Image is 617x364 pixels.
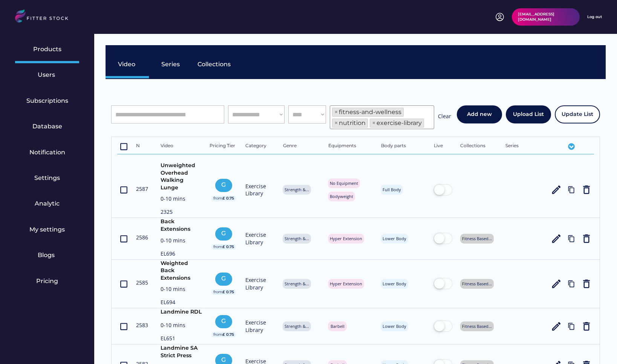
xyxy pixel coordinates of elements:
div: Strength &... [285,236,309,241]
div: Equipments [328,143,374,150]
div: from [213,332,222,337]
div: Clear [438,113,451,122]
div: Live [434,143,453,150]
li: exercise-library [370,119,424,128]
text: crop_din [119,321,129,331]
text: crop_din [119,279,129,288]
li: nutrition [332,119,368,128]
button: edit [551,184,562,195]
button: edit [551,278,562,289]
div: 0-10 mins [161,321,202,331]
div: Genre [283,143,321,150]
text: crop_din [119,142,129,151]
div: Hyper Extension [330,281,362,286]
span: × [372,120,376,126]
div: 2586 [136,234,153,241]
div: G [217,317,230,325]
div: 2585 [136,279,153,286]
button: delete_outline [581,184,592,195]
div: Pricing Tier [210,143,238,150]
div: Landmine RDL [161,308,202,318]
img: LOGO.svg [15,9,75,25]
div: Body parts [381,143,426,150]
div: Unweighted Overhead Walking Lunge [161,162,202,191]
div: Exercise Library [245,319,276,334]
div: EL696 [161,250,202,259]
div: £ 0.75 [222,332,234,337]
div: Fitness Based... [462,236,492,241]
div: Series [505,143,543,150]
div: 0-10 mins [161,237,202,246]
div: Series [161,60,180,69]
button: crop_din [119,184,129,195]
div: Collections [198,60,231,69]
div: Video [161,143,202,150]
div: £ 0.75 [222,289,234,295]
div: Fitness Based... [462,323,492,329]
div: Category [245,143,276,150]
div: [EMAIL_ADDRESS][DOMAIN_NAME] [518,12,574,22]
button: delete_outline [581,321,592,332]
div: Lower Body [383,323,406,329]
li: fitness-and-wellness [332,108,404,117]
div: Collections [460,143,498,150]
div: Subscriptions [26,97,68,105]
div: from [213,196,222,201]
div: G [217,181,230,189]
div: Fitness Based... [462,281,492,286]
div: Weighted Back Extensions [161,260,202,282]
div: Strength &... [285,187,309,192]
div: Landmine SA Strict Press [161,344,202,359]
div: G [217,356,230,364]
div: Products [33,45,61,53]
button: Add new [457,105,502,123]
div: Exercise Library [245,231,276,246]
div: G [217,274,230,283]
div: Log out [587,14,602,20]
div: Exercise Library [245,276,276,291]
div: 2325 [161,208,202,218]
button: Update List [555,105,600,123]
span: × [334,120,338,126]
button: crop_din [119,141,129,152]
text: crop_din [119,234,129,243]
div: Lower Body [383,236,406,241]
button: crop_din [119,233,129,244]
div: Barbell [330,323,345,329]
button: delete_outline [581,278,592,289]
div: No Equipment [330,180,358,186]
div: 0-10 mins [161,195,202,204]
div: Video [118,60,137,69]
div: £ 0.75 [222,196,234,201]
div: Pricing [36,277,58,285]
span: × [334,109,338,115]
div: £ 0.75 [222,244,234,250]
div: Notification [29,148,65,157]
div: My settings [29,225,65,234]
div: Analytic [35,200,60,208]
button: Upload List [506,105,551,123]
button: edit [551,233,562,244]
button: crop_din [119,321,129,332]
button: delete_outline [581,233,592,244]
button: edit [551,321,562,332]
div: Hyper Extension [330,236,362,241]
div: 2587 [136,185,153,193]
div: Strength &... [285,323,309,329]
div: Settings [34,174,60,182]
div: EL651 [161,335,202,344]
div: Lower Body [383,281,406,286]
div: Bodyweight [330,193,353,199]
div: N [136,143,153,150]
text: crop_din [119,185,129,195]
button: crop_din [119,278,129,289]
iframe: chat widget [585,334,609,356]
